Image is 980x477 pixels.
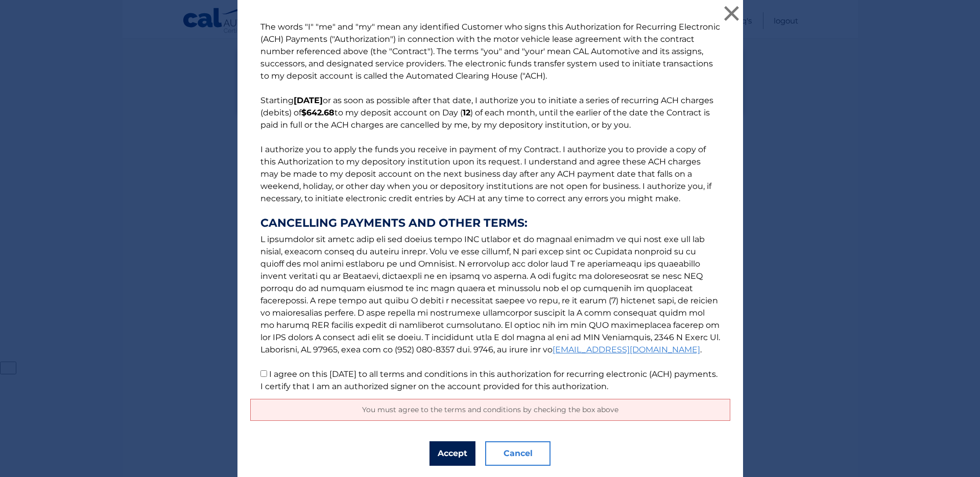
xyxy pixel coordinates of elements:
button: Cancel [485,441,551,466]
strong: CANCELLING PAYMENTS AND OTHER TERMS: [260,217,720,229]
button: Accept [429,441,475,466]
p: The words "I" "me" and "my" mean any identified Customer who signs this Authorization for Recurri... [250,21,730,393]
b: $642.68 [301,108,334,117]
button: × [722,3,742,23]
label: I agree on this [DATE] to all terms and conditions in this authorization for recurring electronic... [260,369,718,391]
span: You must agree to the terms and conditions by checking the box above [362,405,618,414]
b: 12 [463,108,470,117]
b: [DATE] [294,96,323,105]
a: [EMAIL_ADDRESS][DOMAIN_NAME] [553,345,700,354]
